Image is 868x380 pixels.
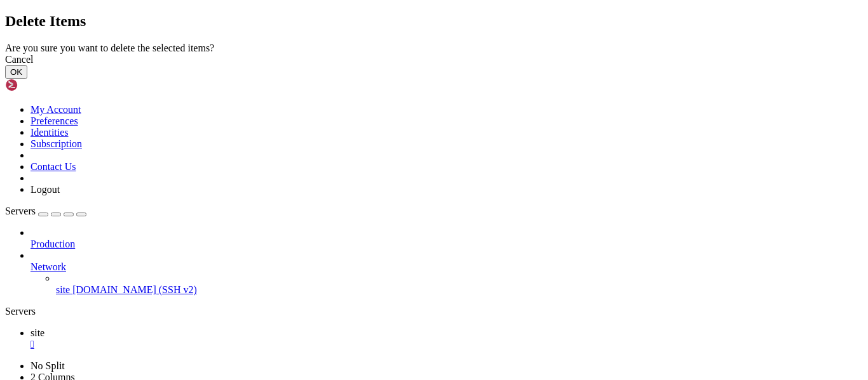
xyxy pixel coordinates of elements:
[72,284,197,295] span: [DOMAIN_NAME] (SSH v2)
[31,138,82,149] a: Subscription
[5,13,863,30] h2: Delete Items
[31,184,60,195] a: Logout
[5,79,78,91] img: Shellngn
[31,339,863,350] a: 
[31,239,863,250] a: Production
[31,104,81,115] a: My Account
[5,65,27,79] button: OK
[5,306,863,317] div: Servers
[56,273,863,296] li: site [DOMAIN_NAME] (SSH v2)
[31,360,65,371] a: No Split
[31,327,863,350] a: site
[56,284,70,295] span: site
[5,206,36,216] span: Servers
[31,161,76,172] a: Contact Us
[5,54,863,65] div: Cancel
[31,127,69,138] a: Identities
[31,227,863,250] li: Production
[31,261,863,273] a: Network
[31,239,75,249] span: Production
[31,327,44,338] span: site
[31,115,78,126] a: Preferences
[5,206,86,216] a: Servers
[31,250,863,296] li: Network
[56,284,863,296] a: site [DOMAIN_NAME] (SSH v2)
[5,43,863,54] div: Are you sure you want to delete the selected items?
[31,261,66,272] span: Network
